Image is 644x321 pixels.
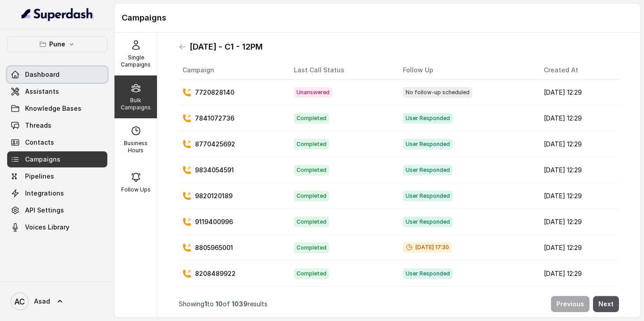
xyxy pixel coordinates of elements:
[25,104,81,113] span: Knowledge Bases
[403,242,452,253] span: [DATE] 17:30
[537,287,619,313] td: [DATE] 12:30
[403,217,453,227] span: User Responded
[294,242,329,253] span: Completed
[403,268,453,279] span: User Responded
[118,97,153,111] p: Bulk Campaigns
[14,297,25,306] text: AC
[195,88,234,97] p: 7720828140
[25,155,60,164] span: Campaigns
[7,219,107,235] a: Voices Library
[593,296,619,312] button: Next
[118,140,153,154] p: Business Hours
[537,235,619,261] td: [DATE] 12:29
[403,139,453,150] span: User Responded
[122,11,633,25] h1: Campaigns
[403,165,453,175] span: User Responded
[195,114,234,123] p: 7841072736
[403,113,453,124] span: User Responded
[537,157,619,183] td: [DATE] 12:29
[7,36,107,52] button: Pune
[179,291,619,317] nav: Pagination
[537,61,619,79] th: Created At
[25,172,54,181] span: Pipelines
[49,39,65,50] p: Pune
[25,121,51,130] span: Threads
[25,223,69,232] span: Voices Library
[7,117,107,133] a: Threads
[195,217,233,226] p: 9119400996
[537,131,619,157] td: [DATE] 12:29
[396,61,537,79] th: Follow Up
[7,168,107,184] a: Pipelines
[7,202,107,218] a: API Settings
[118,54,153,68] p: Single Campaigns
[121,186,151,193] p: Follow Ups
[294,113,329,124] span: Completed
[195,192,233,200] p: 9820120189
[403,191,453,201] span: User Responded
[537,79,619,105] td: [DATE] 12:29
[294,268,329,279] span: Completed
[7,134,107,150] a: Contacts
[537,105,619,131] td: [DATE] 12:29
[7,83,107,100] a: Assistants
[195,243,233,252] p: 8805965001
[25,189,64,198] span: Integrations
[21,7,93,21] img: light.svg
[537,209,619,235] td: [DATE] 12:29
[232,300,248,308] span: 1039
[294,217,329,227] span: Completed
[190,40,263,54] h1: [DATE] - C1 - 12PM
[7,289,107,314] a: Asad
[7,67,107,83] a: Dashboard
[551,296,589,312] button: Previous
[7,185,107,201] a: Integrations
[25,206,64,215] span: API Settings
[25,70,59,79] span: Dashboard
[34,297,50,306] span: Asad
[195,140,235,149] p: 8770425692
[204,300,207,308] span: 1
[25,87,59,96] span: Assistants
[403,87,472,98] span: No follow-up scheduled
[537,261,619,287] td: [DATE] 12:29
[294,191,329,201] span: Completed
[179,300,267,308] p: Showing to of results
[294,87,332,98] span: Unanswered
[216,300,223,308] span: 10
[287,61,396,79] th: Last Call Status
[25,138,54,147] span: Contacts
[294,139,329,150] span: Completed
[195,269,236,278] p: 8208489922
[7,100,107,117] a: Knowledge Bases
[7,151,107,167] a: Campaigns
[537,183,619,209] td: [DATE] 12:29
[179,61,287,79] th: Campaign
[294,165,329,175] span: Completed
[195,166,234,175] p: 9834054591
